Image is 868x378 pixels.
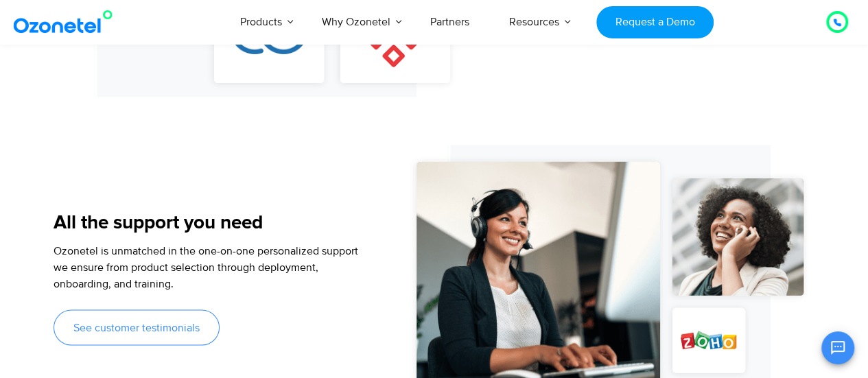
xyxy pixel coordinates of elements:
[596,6,714,38] a: Request a Demo
[73,322,200,333] span: See customer testimonials
[54,213,366,232] h5: All the support you need
[821,331,854,364] button: Open chat
[54,309,220,345] a: See customer testimonials
[54,242,366,292] p: Ozonetel is unmatched in the one-on-one personalized support we ensure from product selection thr...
